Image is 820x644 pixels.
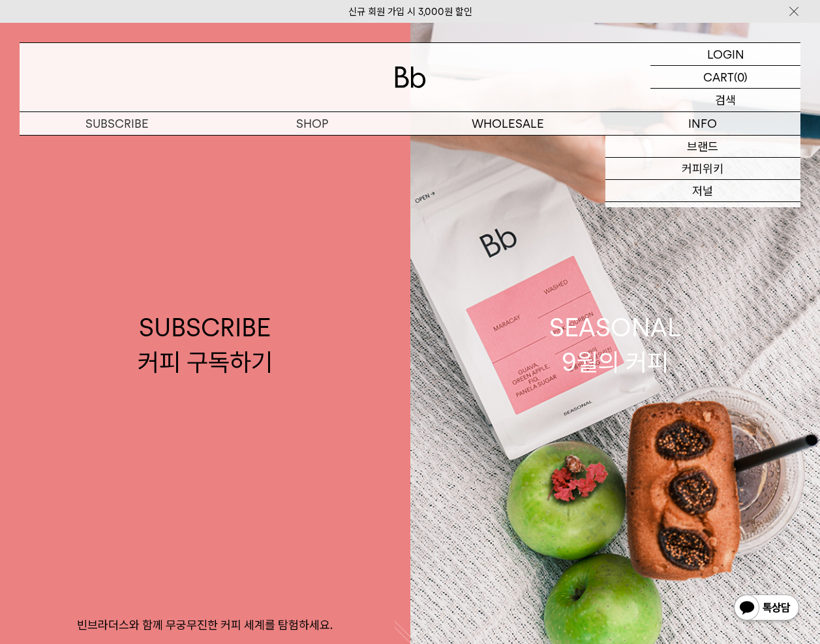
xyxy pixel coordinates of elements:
[703,66,734,88] p: CART
[650,66,800,89] a: CART (0)
[549,310,681,379] div: SEASONAL 9월의 커피
[605,180,800,202] a: 저널
[348,6,472,18] a: 신규 회원 가입 시 3,000원 할인
[20,112,215,135] a: SUBSCRIBE
[707,43,744,65] p: LOGIN
[715,89,736,111] p: 검색
[605,202,800,224] a: 매장안내
[605,112,800,135] p: INFO
[395,66,426,88] img: 로고
[410,112,605,135] p: WHOLESALE
[215,112,410,135] a: SHOP
[734,66,748,88] p: (0)
[733,593,800,624] img: 카카오톡 채널 1:1 채팅 버튼
[650,43,800,66] a: LOGIN
[138,310,273,379] div: SUBSCRIBE 커피 구독하기
[605,136,800,158] a: 브랜드
[605,158,800,180] a: 커피위키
